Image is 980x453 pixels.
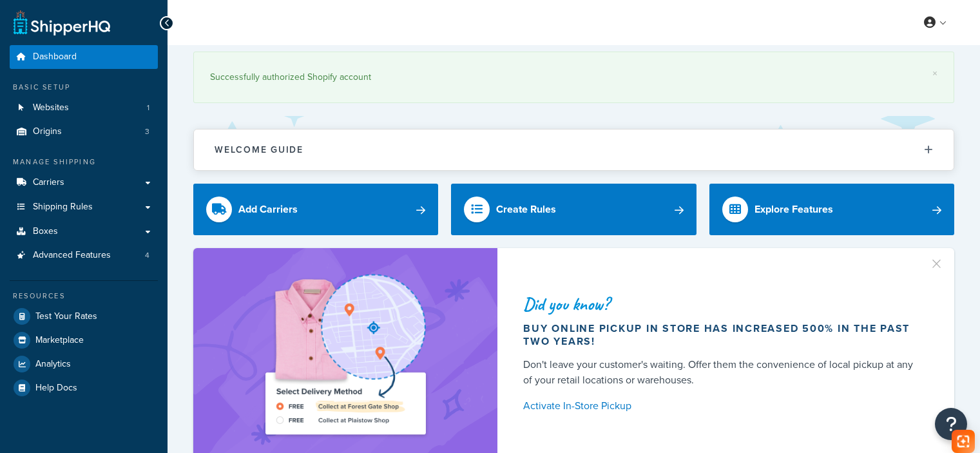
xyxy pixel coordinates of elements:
a: Origins3 [10,120,158,144]
div: Create Rules [496,200,556,218]
a: × [932,68,937,79]
span: Marketplace [35,335,84,346]
a: Add Carriers [193,184,438,235]
a: Help Docs [10,376,158,400]
div: Manage Shipping [10,157,158,168]
a: Explore Features [709,184,954,235]
a: Carriers [10,171,158,195]
span: Origins [33,126,62,137]
span: Advanced Features [33,250,111,261]
a: Boxes [10,220,158,244]
span: Websites [33,102,69,113]
div: Resources [10,291,158,302]
li: Websites [10,96,158,120]
h2: Welcome Guide [215,145,303,155]
span: 3 [145,126,149,137]
span: Boxes [33,226,58,237]
img: ad-shirt-map-b0359fc47e01cab431d101c4b569394f6a03f54285957d908178d52f29eb9668.png [229,267,462,443]
a: Advanced Features4 [10,244,158,267]
a: Dashboard [10,45,158,69]
div: Buy online pickup in store has increased 500% in the past two years! [523,322,923,348]
span: Carriers [33,177,64,188]
button: Open Resource Center [935,408,967,440]
div: Did you know? [523,295,923,313]
a: Analytics [10,352,158,376]
span: Test Your Rates [35,311,97,322]
a: Create Rules [451,184,696,235]
span: Dashboard [33,52,77,63]
li: Origins [10,120,158,144]
div: Basic Setup [10,82,158,93]
div: Explore Features [754,200,833,218]
a: Test Your Rates [10,305,158,328]
a: Marketplace [10,329,158,352]
span: Analytics [35,359,71,370]
span: 1 [147,102,149,113]
div: Add Carriers [238,200,298,218]
span: 4 [145,250,149,261]
a: Activate In-Store Pickup [523,397,923,415]
button: Welcome Guide [194,130,954,170]
a: Websites1 [10,96,158,120]
span: Help Docs [35,383,77,394]
a: Shipping Rules [10,195,158,219]
div: Successfully authorized Shopify account [210,68,937,86]
span: Shipping Rules [33,202,93,213]
div: Don't leave your customer's waiting. Offer them the convenience of local pickup at any of your re... [523,357,923,388]
li: Advanced Features [10,244,158,267]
